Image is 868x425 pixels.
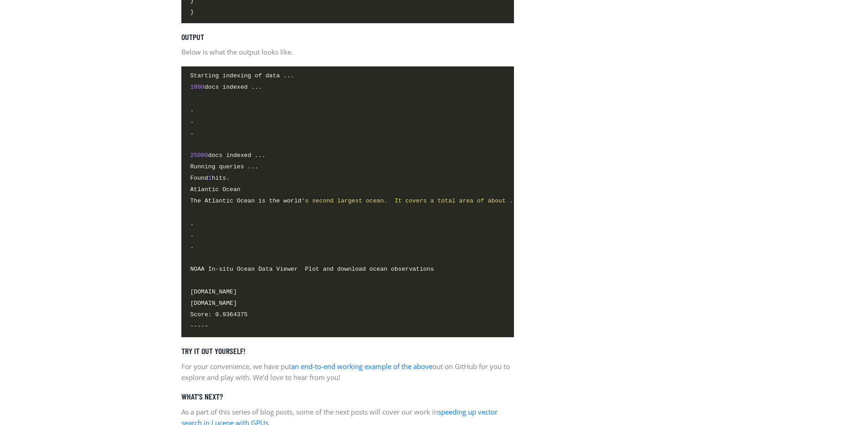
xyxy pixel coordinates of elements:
[181,346,514,356] h5: Try it out yourself!
[190,128,194,137] span: .
[181,361,514,383] p: For your convenience, we have put out on GitHub for you to explore and play with. We’d love to he...
[190,84,205,91] span: 1000
[190,242,194,251] span: .
[190,82,262,92] span: docs indexed ...
[190,105,194,115] span: .
[190,173,230,183] span: Found hits.
[190,321,208,331] span: -----
[190,71,294,81] span: Starting indexing of data ...
[190,116,194,126] span: .
[190,7,194,17] span: }
[190,299,237,308] span: [DOMAIN_NAME]
[190,230,194,240] span: .
[190,151,266,160] span: docs indexed ...
[190,152,208,159] span: 25000
[291,362,432,371] a: an end-to-end working example of the above
[208,175,212,182] span: 1
[181,32,514,42] h5: Output
[190,264,434,274] span: NOAA In-situ Ocean Data Viewer Plot and download ocean observations
[190,287,237,297] span: [DOMAIN_NAME]
[190,162,258,172] span: Running queries ...
[190,185,241,194] span: Atlantic Ocean
[181,392,514,402] h5: What’s next?
[301,197,660,204] span: 's second largest ocean. It covers a total area of about . It covers about 20 percent of the Earth'
[181,46,514,57] p: Below is what the output looks like.
[190,219,194,228] span: .
[190,310,248,319] span: Score: 0.9364375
